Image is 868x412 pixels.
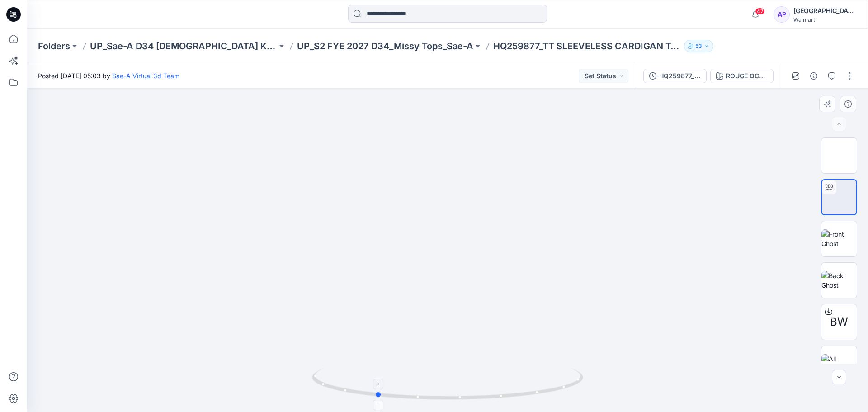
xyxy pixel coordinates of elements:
img: Front Ghost [821,229,857,248]
p: 53 [695,41,702,51]
span: BW [830,314,848,330]
a: Folders [38,40,70,52]
button: ROUGE OCHRE [710,69,774,83]
a: UP_Sae-A D34 [DEMOGRAPHIC_DATA] Knit Tops [90,40,277,52]
a: Sae-A Virtual 3d Team [112,72,179,80]
img: All colorways [821,354,857,373]
div: AP [774,6,790,23]
a: UP_S2 FYE 2027 D34_Missy Tops_Sae-A [297,40,473,52]
span: 47 [755,8,765,15]
div: Walmart [793,16,857,23]
img: Back Ghost [821,271,857,290]
div: HQ259877_FULL COLORWAYS [659,71,701,81]
span: Posted [DATE] 05:03 by [38,71,179,81]
button: Details [807,69,821,83]
button: HQ259877_FULL COLORWAYS [643,69,707,83]
div: [GEOGRAPHIC_DATA] [793,5,857,16]
button: 53 [684,40,713,52]
div: ROUGE OCHRE [726,71,768,81]
p: HQ259877_TT SLEEVELESS CARDIGAN TANK_SaeA_061925 [493,40,680,52]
